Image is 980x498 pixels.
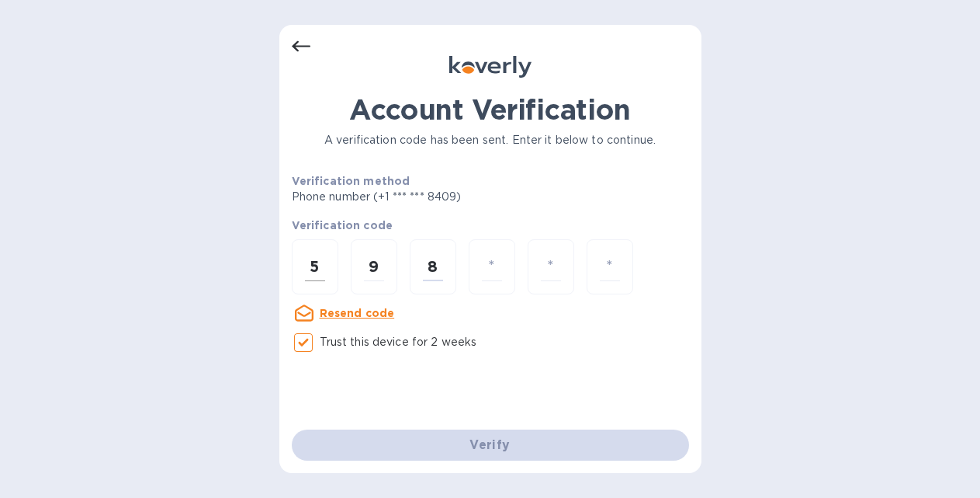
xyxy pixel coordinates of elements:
h1: Account Verification [292,93,689,126]
p: A verification code has been sent. Enter it below to continue. [292,132,689,148]
p: Verification code [292,218,689,233]
u: Resend code [320,307,395,319]
b: Verification method [292,175,410,187]
p: Trust this device for 2 weeks [320,334,477,350]
p: Phone number (+1 *** *** 8409) [292,189,580,205]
